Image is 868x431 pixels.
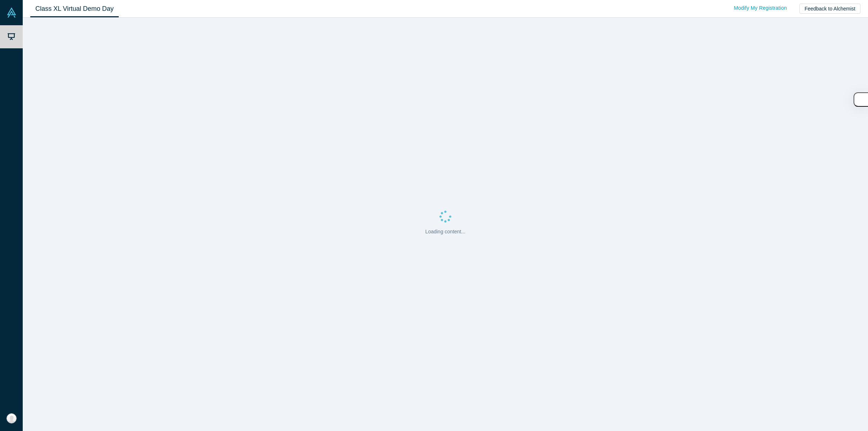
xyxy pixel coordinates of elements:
p: Loading content... [425,228,465,236]
img: Henry Tantum's Account [6,413,17,423]
a: Modify My Registration [726,2,794,14]
img: Alchemist Vault Logo [6,8,17,18]
button: Feedback to Alchemist [799,4,860,14]
a: Class XL Virtual Demo Day [30,0,119,17]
